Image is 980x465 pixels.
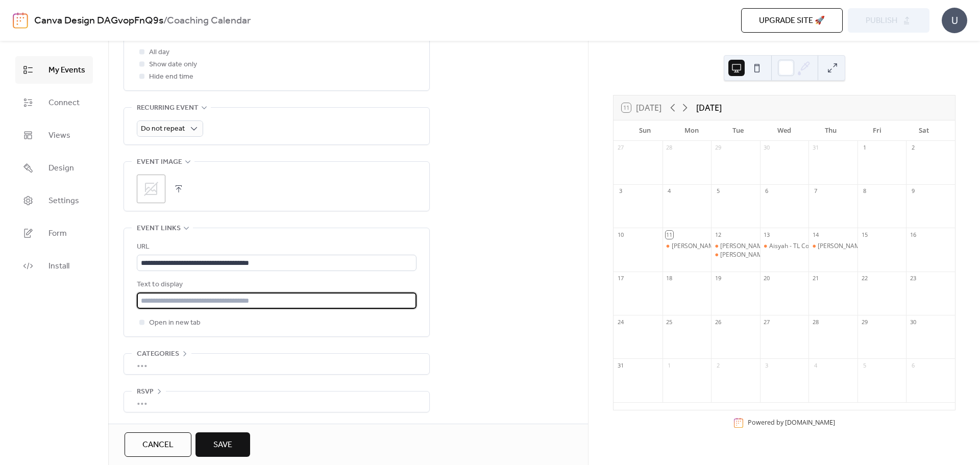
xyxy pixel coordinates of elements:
div: 30 [909,318,917,326]
span: All day [149,46,169,59]
div: 5 [714,187,722,195]
span: Save [213,439,232,451]
div: [PERSON_NAME] Coaching [720,251,796,259]
div: Sun [622,120,668,141]
div: 6 [763,187,771,195]
div: 6 [909,361,917,369]
div: Ann - TL Coaching [711,251,760,259]
div: Powered by [748,419,835,427]
div: 29 [714,144,722,152]
span: Upgrade site 🚀 [759,15,825,27]
div: ; [137,175,165,203]
div: 8 [861,187,868,195]
a: Views [15,121,93,149]
div: 4 [812,361,819,369]
span: Design [48,162,74,175]
div: 30 [763,144,771,152]
div: Nabil - TL Coaching [808,242,857,251]
div: 2 [909,144,917,152]
a: Form [15,219,93,247]
div: URL [137,241,414,253]
div: Mon [668,120,715,141]
span: RSVP [137,386,154,398]
div: Thu [807,120,854,141]
div: Arrash - TL Coaching [711,242,760,251]
div: 21 [812,275,819,282]
span: Connect [48,97,80,109]
div: ••• [124,391,429,412]
div: 3 [617,187,624,195]
span: Do not repeat [141,122,185,136]
div: Tue [715,120,761,141]
a: My Events [15,56,93,84]
span: Open in new tab [149,317,201,329]
div: 2 [714,361,722,369]
div: Nisa - TL Coaching [663,242,712,251]
div: 29 [861,318,868,326]
span: Show date only [149,59,197,71]
div: 13 [763,231,771,238]
button: Save [195,432,250,457]
div: 12 [714,231,722,238]
span: Settings [48,195,79,207]
div: 27 [763,318,771,326]
div: ••• [124,354,429,374]
div: 26 [714,318,722,326]
div: Wed [761,120,807,141]
button: Cancel [125,432,191,457]
span: My Events [48,64,85,77]
div: 17 [617,275,624,282]
b: Coaching Calendar [167,11,251,31]
div: 25 [666,318,673,326]
button: Upgrade site 🚀 [741,8,843,33]
div: Text to display [137,279,414,291]
span: Hide end time [149,71,193,83]
div: 20 [763,275,771,282]
span: Install [48,260,69,273]
div: [PERSON_NAME] Coaching [818,242,894,251]
span: Form [48,228,67,240]
div: [DATE] [696,102,722,114]
div: 28 [666,144,673,152]
a: Install [15,252,93,280]
div: Sat [900,120,947,141]
div: 16 [909,231,917,238]
span: Event image [137,156,182,168]
div: 22 [861,275,868,282]
a: [DOMAIN_NAME] [785,419,835,427]
a: Canva Design DAGvopFnQ9s [34,11,163,31]
div: 5 [861,361,868,369]
div: 24 [617,318,624,326]
div: 4 [666,187,673,195]
b: / [163,11,167,31]
div: 9 [909,187,917,195]
a: Design [15,154,93,182]
span: Event links [137,223,181,235]
div: 1 [861,144,868,152]
div: 10 [617,231,624,238]
span: Cancel [142,439,174,451]
div: 19 [714,275,722,282]
div: 28 [812,318,819,326]
div: 7 [812,187,819,195]
div: Aisyah - TL Coaching [760,242,809,251]
span: Recurring event [137,102,199,114]
div: 15 [861,231,868,238]
div: [PERSON_NAME] Coaching [720,242,796,251]
div: [PERSON_NAME] Coaching [672,242,748,251]
div: Aisyah - TL Coaching [769,242,828,251]
div: 1 [666,361,673,369]
div: 3 [763,361,771,369]
a: Connect [15,89,93,116]
div: U [942,8,967,33]
span: Categories [137,348,179,360]
div: 31 [617,361,624,369]
span: Views [48,130,70,142]
div: 11 [666,231,673,238]
div: 14 [812,231,819,238]
div: 23 [909,275,917,282]
div: 18 [666,275,673,282]
a: Settings [15,187,93,214]
img: logo [13,12,28,29]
